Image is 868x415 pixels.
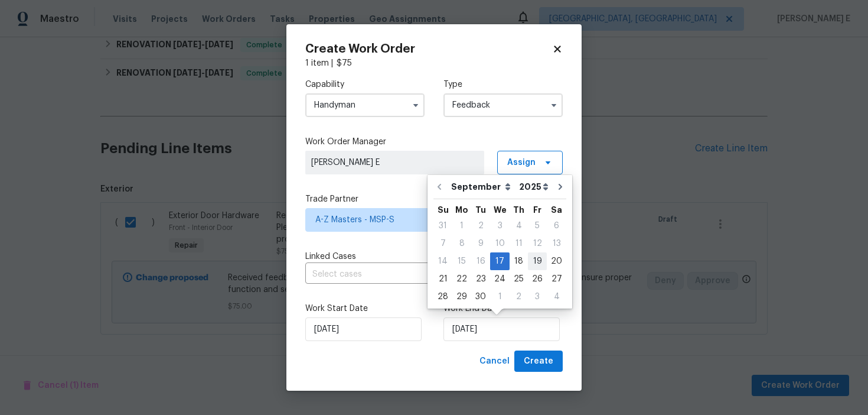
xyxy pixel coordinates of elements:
[443,79,563,90] label: Type
[510,253,528,270] div: 18
[547,288,566,305] div: 4
[471,288,490,305] div: 30
[305,136,563,148] label: Work Order Manager
[305,79,425,90] label: Capability
[471,288,490,306] div: Tue Sep 30 2025
[475,206,486,214] abbr: Tuesday
[448,178,516,196] select: Month
[471,218,490,234] div: 2
[433,235,452,252] div: 7
[452,288,471,305] div: 29
[528,252,547,270] div: Fri Sep 19 2025
[528,270,547,288] div: Fri Sep 26 2025
[305,193,563,205] label: Trade Partner
[547,271,566,287] div: 27
[524,354,553,369] span: Create
[305,43,552,55] h2: Create Work Order
[471,217,490,235] div: Tue Sep 02 2025
[475,351,514,372] button: Cancel
[443,317,560,341] input: M/D/YYYY
[305,93,425,117] input: Select...
[471,235,490,252] div: 9
[547,235,566,252] div: Sat Sep 13 2025
[513,206,524,214] abbr: Thursday
[510,288,528,306] div: Thu Oct 02 2025
[337,59,352,67] span: $ 75
[452,218,471,234] div: 1
[433,218,452,234] div: 31
[528,253,547,270] div: 19
[433,253,452,270] div: 14
[510,288,528,305] div: 2
[528,235,547,252] div: Fri Sep 12 2025
[547,217,566,235] div: Sat Sep 06 2025
[305,251,356,262] span: Linked Cases
[490,218,510,234] div: 3
[471,271,490,287] div: 23
[452,288,471,306] div: Mon Sep 29 2025
[305,57,563,69] div: 1 item |
[471,270,490,288] div: Tue Sep 23 2025
[528,218,547,234] div: 5
[490,217,510,235] div: Wed Sep 03 2025
[452,235,471,252] div: Mon Sep 08 2025
[433,270,452,288] div: Sun Sep 21 2025
[452,253,471,270] div: 15
[528,217,547,235] div: Fri Sep 05 2025
[507,157,536,168] span: Assign
[516,178,552,196] select: Year
[547,218,566,234] div: 6
[528,271,547,287] div: 26
[533,206,541,214] abbr: Friday
[547,98,561,112] button: Show options
[455,206,468,214] abbr: Monday
[490,235,510,252] div: Wed Sep 10 2025
[490,288,510,305] div: 1
[528,288,547,305] div: 3
[452,270,471,288] div: Mon Sep 22 2025
[305,317,422,341] input: M/D/YYYY
[479,354,510,369] span: Cancel
[551,206,562,214] abbr: Saturday
[490,253,510,270] div: 17
[433,217,452,235] div: Sun Aug 31 2025
[510,218,528,234] div: 4
[547,253,566,270] div: 20
[510,235,528,252] div: Thu Sep 11 2025
[433,271,452,287] div: 21
[547,288,566,306] div: Sat Oct 04 2025
[552,175,569,199] button: Go to next month
[430,175,448,199] button: Go to previous month
[494,206,507,214] abbr: Wednesday
[433,288,452,305] div: 28
[305,265,530,284] input: Select cases
[490,235,510,252] div: 10
[510,271,528,287] div: 25
[514,351,563,372] button: Create
[315,214,536,226] span: A-Z Masters - MSP-S
[433,252,452,270] div: Sun Sep 14 2025
[311,157,478,168] span: [PERSON_NAME] E
[510,252,528,270] div: Thu Sep 18 2025
[510,235,528,252] div: 11
[510,270,528,288] div: Thu Sep 25 2025
[471,235,490,252] div: Tue Sep 09 2025
[490,288,510,306] div: Wed Oct 01 2025
[547,252,566,270] div: Sat Sep 20 2025
[528,235,547,252] div: 12
[452,271,471,287] div: 22
[433,235,452,252] div: Sun Sep 07 2025
[438,206,449,214] abbr: Sunday
[547,235,566,252] div: 13
[452,217,471,235] div: Mon Sep 01 2025
[490,270,510,288] div: Wed Sep 24 2025
[510,217,528,235] div: Thu Sep 04 2025
[528,288,547,306] div: Fri Oct 03 2025
[433,288,452,306] div: Sun Sep 28 2025
[490,271,510,287] div: 24
[452,252,471,270] div: Mon Sep 15 2025
[452,235,471,252] div: 8
[471,252,490,270] div: Tue Sep 16 2025
[490,252,510,270] div: Wed Sep 17 2025
[409,98,423,112] button: Show options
